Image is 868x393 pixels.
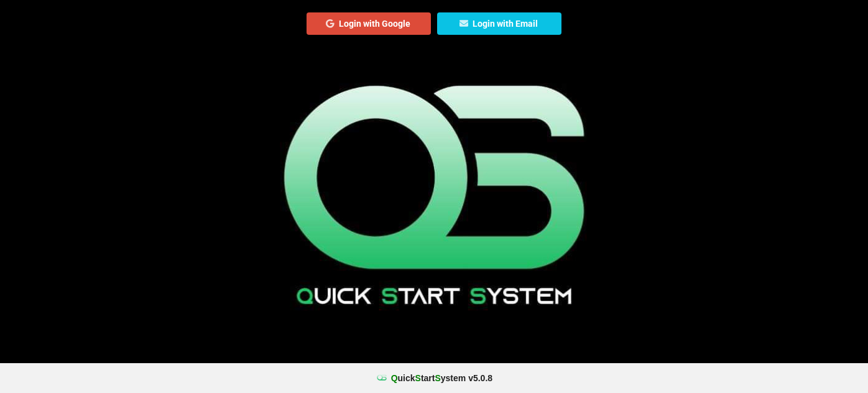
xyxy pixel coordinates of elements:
img: favicon.ico [376,372,388,384]
span: S [415,373,421,383]
span: S [435,373,440,383]
span: Q [391,373,398,383]
b: uick tart ystem v 5.0.8 [391,372,492,384]
button: Login with Google [307,12,431,35]
button: Login with Email [437,12,561,35]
